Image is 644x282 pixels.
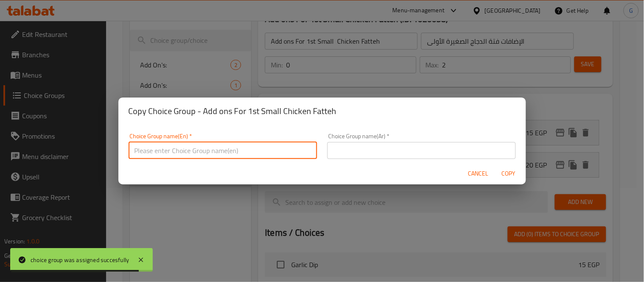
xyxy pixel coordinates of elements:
[465,166,492,181] button: Cancel
[468,168,489,179] span: Cancel
[129,104,516,118] h2: Copy Choice Group - Add ons For 1st Small Chicken Fatteh
[327,142,516,159] input: Please enter Choice Group name(ar)
[129,142,317,159] input: Please enter Choice Group name(en)
[31,255,129,265] div: choice group was assigned succesfully
[495,166,523,181] button: Copy
[499,168,519,179] span: Copy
